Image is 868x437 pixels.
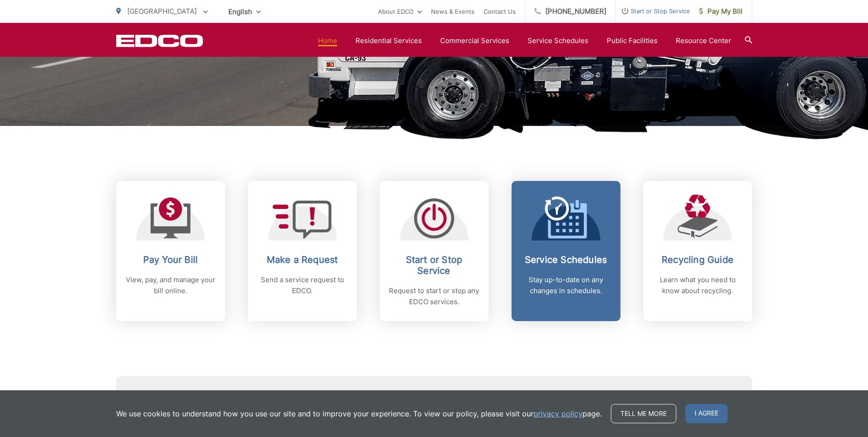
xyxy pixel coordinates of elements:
p: We use cookies to understand how you use our site and to improve your experience. To view our pol... [116,408,602,419]
p: View, pay, and manage your bill online. [125,274,216,296]
a: Contact Us [484,6,516,17]
a: News & Events [431,6,474,17]
a: Tell me more [611,404,676,423]
a: About EDCO [378,6,422,17]
span: English [221,4,268,20]
a: Residential Services [356,35,422,46]
p: Send a service request to EDCO. [257,274,348,296]
a: EDCD logo. Return to the homepage. [116,34,203,47]
a: Commercial Services [440,35,509,46]
h2: Pay Your Bill [125,254,216,265]
a: Recycling Guide Learn what you need to know about recycling. [643,181,752,321]
p: Stay up-to-date on any changes in schedules. [521,274,611,296]
p: Learn what you need to know about recycling. [652,274,743,296]
a: Make a Request Send a service request to EDCO. [248,181,357,321]
span: Pay My Bill [699,6,743,17]
a: privacy policy [534,408,582,419]
h2: Start or Stop Service [389,254,480,276]
a: Home [318,35,337,46]
p: Request to start or stop any EDCO services. [389,285,480,307]
h2: Recycling Guide [652,254,743,265]
a: Service Schedules Stay up-to-date on any changes in schedules. [512,181,620,321]
a: Service Schedules [528,35,588,46]
a: Public Facilities [607,35,658,46]
h2: Make a Request [257,254,348,265]
a: Resource Center [676,35,731,46]
a: Pay Your Bill View, pay, and manage your bill online. [116,181,225,321]
span: [GEOGRAPHIC_DATA] [127,7,197,16]
h2: Service Schedules [521,254,611,265]
span: I agree [685,404,728,423]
